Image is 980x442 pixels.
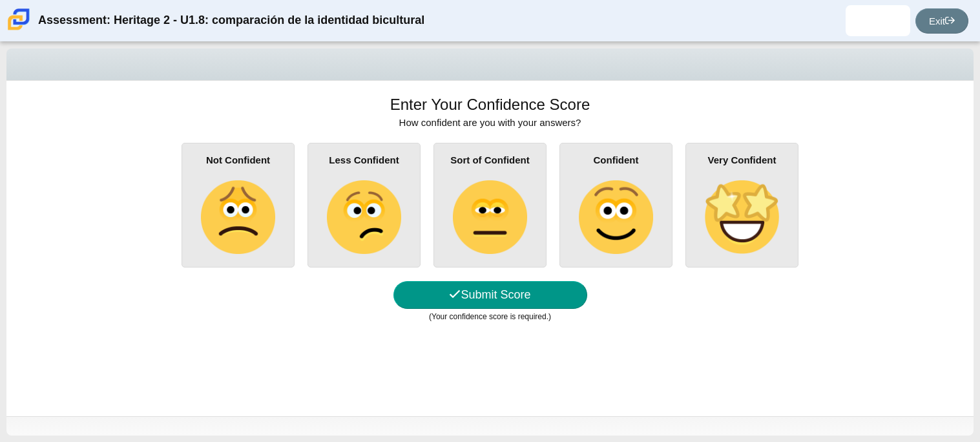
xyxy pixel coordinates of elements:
img: slightly-frowning-face.png [201,180,275,254]
b: Very Confident [708,154,777,165]
a: Carmen School of Science & Technology [5,24,32,35]
img: neutral-face.png [453,180,526,254]
img: confused-face.png [327,180,401,254]
b: Less Confident [329,154,399,165]
img: slightly-smiling-face.png [579,180,652,254]
b: Not Confident [206,154,270,165]
img: Carmen School of Science & Technology [5,6,32,33]
img: star-struck-face.png [705,180,778,254]
h1: Enter Your Confidence Score [390,94,590,116]
img: andrea.castelanher.RNYSN7 [868,10,888,31]
b: Confident [594,154,639,165]
small: (Your confidence score is required.) [429,312,551,321]
b: Sort of Confident [450,154,529,165]
button: Submit Score [393,281,587,309]
a: Exit [915,8,968,34]
div: Assessment: Heritage 2 - U1.8: comparación de la identidad bicultural [38,5,424,36]
span: How confident are you with your answers? [399,117,581,128]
